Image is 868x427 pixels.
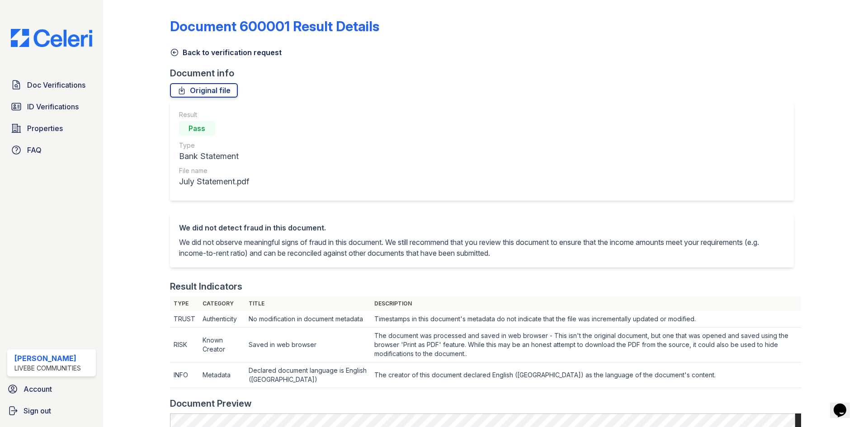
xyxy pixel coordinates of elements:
a: Original file [170,83,238,98]
a: ID Verifications [7,98,96,116]
td: Metadata [199,362,245,388]
div: LiveBe Communities [14,364,81,373]
td: TRUST [170,311,199,328]
span: Sign out [24,405,51,416]
td: Authenticity [199,311,245,328]
div: Bank Statement [179,150,249,163]
th: Type [170,296,199,311]
a: Back to verification request [170,47,282,58]
a: Doc Verifications [7,76,96,94]
span: ID Verifications [27,101,79,112]
th: Title [245,296,371,311]
a: FAQ [7,141,96,159]
a: Properties [7,119,96,137]
div: Type [179,141,249,150]
div: File name [179,166,249,175]
td: Declared document language is English ([GEOGRAPHIC_DATA]) [245,362,371,388]
div: We did not detect fraud in this document. [179,222,785,233]
td: Timestamps in this document's metadata do not indicate that the file was incrementally updated or... [371,311,801,328]
span: FAQ [27,145,42,155]
td: The document was processed and saved in web browser - This isn't the original document, but one t... [371,328,801,362]
div: Pass [179,121,215,136]
span: Properties [27,123,63,134]
div: July Statement.pdf [179,175,249,188]
div: Document Preview [170,397,252,410]
th: Description [371,296,801,311]
th: Category [199,296,245,311]
div: [PERSON_NAME] [14,353,81,364]
td: No modification in document metadata [245,311,371,328]
td: RISK [170,328,199,362]
td: Known Creator [199,328,245,362]
td: The creator of this document declared English ([GEOGRAPHIC_DATA]) as the language of the document... [371,362,801,388]
td: Saved in web browser [245,328,371,362]
div: Result [179,110,249,119]
p: We did not observe meaningful signs of fraud in this document. We still recommend that you review... [179,237,785,258]
span: Doc Verifications [27,80,85,90]
img: CE_Logo_Blue-a8612792a0a2168367f1c8372b55b34899dd931a85d93a1a3d3e32e68fde9ad4.png [4,29,99,47]
a: Sign out [4,402,99,420]
span: Account [24,384,52,394]
div: Result Indicators [170,280,242,293]
a: Account [4,380,99,398]
a: Document 600001 Result Details [170,18,379,34]
div: Document info [170,67,801,80]
td: INFO [170,362,199,388]
iframe: chat widget [830,391,859,418]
